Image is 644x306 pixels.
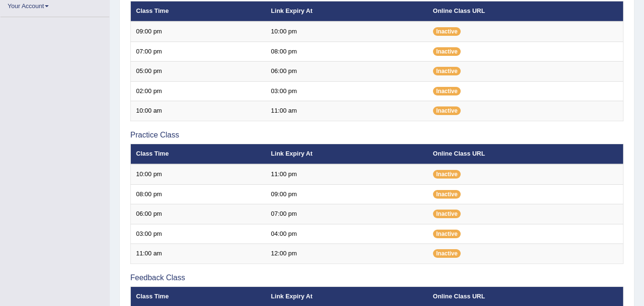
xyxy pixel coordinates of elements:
[266,204,428,224] td: 07:00 pm
[131,42,266,62] td: 07:00 pm
[131,184,266,204] td: 08:00 pm
[266,42,428,62] td: 08:00 pm
[266,1,428,21] th: Link Expiry At
[266,144,428,164] th: Link Expiry At
[433,230,461,238] span: Inactive
[266,184,428,204] td: 09:00 pm
[266,101,428,121] td: 11:00 am
[131,244,266,264] td: 11:00 am
[131,81,266,101] td: 02:00 pm
[131,62,266,82] td: 05:00 pm
[131,144,266,164] th: Class Time
[433,87,461,95] span: Inactive
[131,21,266,42] td: 09:00 pm
[433,106,461,115] span: Inactive
[266,81,428,101] td: 03:00 pm
[131,164,266,184] td: 10:00 pm
[433,249,461,258] span: Inactive
[433,170,461,179] span: Inactive
[266,21,428,42] td: 10:00 pm
[130,131,623,139] h3: Practice Class
[433,67,461,75] span: Inactive
[130,274,623,282] h3: Feedback Class
[266,164,428,184] td: 11:00 pm
[428,1,623,21] th: Online Class URL
[131,101,266,121] td: 10:00 am
[433,210,461,218] span: Inactive
[433,27,461,36] span: Inactive
[266,62,428,82] td: 06:00 pm
[131,1,266,21] th: Class Time
[428,144,623,164] th: Online Class URL
[266,244,428,264] td: 12:00 pm
[131,224,266,244] td: 03:00 pm
[433,190,461,199] span: Inactive
[266,224,428,244] td: 04:00 pm
[131,204,266,224] td: 06:00 pm
[433,47,461,56] span: Inactive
